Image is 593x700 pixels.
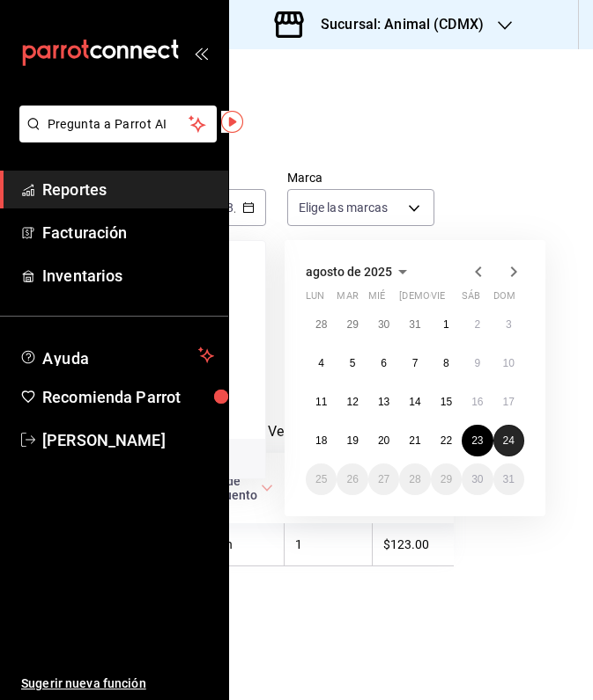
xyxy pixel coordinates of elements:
[306,425,337,456] button: 18 de agosto de 2025
[307,14,484,35] h3: Sucursal: Animal (CDMX)
[412,357,419,369] abbr: 7 de agosto de 2025
[471,396,483,408] abbr: 16 de agosto de 2025
[315,434,327,447] abbr: 18 de agosto de 2025
[21,674,214,693] span: Sugerir nueva función
[337,386,367,418] button: 12 de agosto de 2025
[462,309,493,340] button: 2 de agosto de 2025
[284,523,372,566] th: 1
[19,106,217,142] button: Pregunta a Parrot AI
[337,347,367,379] button: 5 de agosto de 2025
[493,425,524,456] button: 24 de agosto de 2025
[399,309,430,340] button: 31 de julio de 2025
[462,290,480,309] abbr: sábado
[42,428,214,452] span: [PERSON_NAME]
[471,434,483,447] abbr: 23 de agosto de 2025
[198,474,273,502] span: Tipo de descuento
[268,423,368,453] button: Ver descuentos
[443,357,449,369] abbr: 8 de agosto de 2025
[337,425,367,456] button: 19 de agosto de 2025
[381,357,387,369] abbr: 6 de agosto de 2025
[399,463,430,495] button: 28 de agosto de 2025
[299,199,389,216] span: Elige las marcas
[378,473,389,485] abbr: 27 de agosto de 2025
[337,309,367,340] button: 29 de julio de 2025
[493,309,524,340] button: 3 de agosto de 2025
[306,290,324,309] abbr: lunes
[471,473,483,485] abbr: 30 de agosto de 2025
[399,386,430,418] button: 14 de agosto de 2025
[462,347,493,379] button: 9 de agosto de 2025
[234,201,240,215] span: /
[346,434,358,447] abbr: 19 de agosto de 2025
[368,425,399,456] button: 20 de agosto de 2025
[493,347,524,379] button: 10 de agosto de 2025
[306,261,413,282] button: agosto de 2025
[503,357,515,369] abbr: 10 de agosto de 2025
[226,201,234,215] input: --
[42,178,214,201] span: Reportes
[431,463,462,495] button: 29 de agosto de 2025
[503,473,515,485] abbr: 31 de agosto de 2025
[378,396,389,408] abbr: 13 de agosto de 2025
[337,463,367,495] button: 26 de agosto de 2025
[368,386,399,418] button: 13 de agosto de 2025
[306,265,392,279] span: agosto de 2025
[346,318,358,331] abbr: 29 de julio de 2025
[493,290,515,309] abbr: domingo
[188,523,284,566] th: Orden
[431,347,462,379] button: 8 de agosto de 2025
[287,171,435,184] label: Marca
[441,473,452,485] abbr: 29 de agosto de 2025
[506,318,512,331] abbr: 3 de agosto de 2025
[399,290,503,309] abbr: jueves
[474,357,480,369] abbr: 9 de agosto de 2025
[306,386,337,418] button: 11 de agosto de 2025
[431,290,445,309] abbr: viernes
[443,318,449,331] abbr: 1 de agosto de 2025
[462,386,493,418] button: 16 de agosto de 2025
[306,463,337,495] button: 25 de agosto de 2025
[431,386,462,418] button: 15 de agosto de 2025
[315,396,327,408] abbr: 11 de agosto de 2025
[42,385,214,409] span: Recomienda Parrot
[346,473,358,485] abbr: 26 de agosto de 2025
[409,396,420,408] abbr: 14 de agosto de 2025
[48,115,189,134] span: Pregunta a Parrot AI
[409,318,420,331] abbr: 31 de julio de 2025
[409,473,420,485] abbr: 28 de agosto de 2025
[318,357,324,369] abbr: 4 de agosto de 2025
[462,463,493,495] button: 30 de agosto de 2025
[441,396,452,408] abbr: 15 de agosto de 2025
[462,425,493,456] button: 23 de agosto de 2025
[399,425,430,456] button: 21 de agosto de 2025
[493,463,524,495] button: 31 de agosto de 2025
[503,434,515,447] abbr: 24 de agosto de 2025
[368,290,385,309] abbr: miércoles
[306,347,337,379] button: 4 de agosto de 2025
[221,111,243,133] img: Tooltip marker
[315,473,327,485] abbr: 25 de agosto de 2025
[368,347,399,379] button: 6 de agosto de 2025
[399,347,430,379] button: 7 de agosto de 2025
[378,318,389,331] abbr: 30 de julio de 2025
[12,128,217,146] a: Pregunta a Parrot AI
[42,345,191,366] span: Ayuda
[368,309,399,340] button: 30 de julio de 2025
[368,463,399,495] button: 27 de agosto de 2025
[42,264,214,288] span: Inventarios
[431,309,462,340] button: 1 de agosto de 2025
[346,396,358,408] abbr: 12 de agosto de 2025
[441,434,452,447] abbr: 22 de agosto de 2025
[337,290,358,309] abbr: martes
[474,318,480,331] abbr: 2 de agosto de 2025
[431,425,462,456] button: 22 de agosto de 2025
[378,434,389,447] abbr: 20 de agosto de 2025
[42,221,214,244] span: Facturación
[315,318,327,331] abbr: 28 de julio de 2025
[194,46,208,60] button: open_drawer_menu
[372,523,463,566] th: $123.00
[350,357,356,369] abbr: 5 de agosto de 2025
[409,434,420,447] abbr: 21 de agosto de 2025
[503,396,515,408] abbr: 17 de agosto de 2025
